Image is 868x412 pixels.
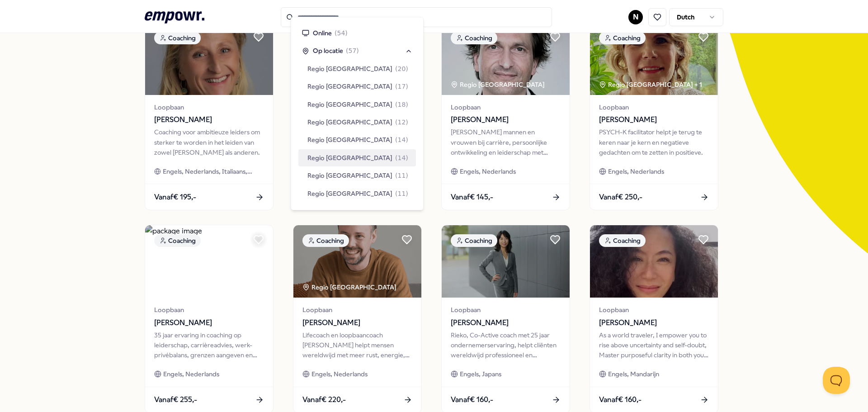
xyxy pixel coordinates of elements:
div: [PERSON_NAME] mannen en vrouwen bij carrière, persoonlijke ontwikkeling en leiderschap met doorta... [451,127,561,157]
span: Regio [GEOGRAPHIC_DATA] [307,135,392,145]
span: Vanaf € 195,- [154,191,196,203]
span: Regio [GEOGRAPHIC_DATA] [307,117,392,127]
span: [PERSON_NAME] [599,317,709,329]
span: Engels, Japans [460,369,501,379]
span: Online [313,28,332,38]
input: Search for products, categories or subcategories [281,7,552,27]
span: Regio [GEOGRAPHIC_DATA] [307,64,392,74]
span: ( 12 ) [395,117,408,127]
a: package imageCoachingRegio [GEOGRAPHIC_DATA] Loopbaan[PERSON_NAME][PERSON_NAME] mannen en vrouwen... [441,22,570,210]
div: 35 jaar ervaring in coaching op leiderschap, carrièreadvies, werk-privébalans, grenzen aangeven e... [154,330,264,360]
span: Vanaf € 160,- [599,394,642,406]
span: Vanaf € 160,- [451,394,493,406]
div: Regio [GEOGRAPHIC_DATA] + 1 [599,80,702,90]
img: package image [145,23,273,95]
span: ( 17 ) [395,81,408,91]
span: Regio [GEOGRAPHIC_DATA] [307,170,392,180]
span: Regio [GEOGRAPHIC_DATA] [307,189,392,199]
span: Loopbaan [154,102,264,112]
span: Engels, Nederlands, Italiaans, Zweeds [163,166,264,176]
span: ( 14 ) [395,153,408,163]
span: Engels, Nederlands [311,369,368,379]
div: Regio [GEOGRAPHIC_DATA] [451,80,546,90]
span: ( 11 ) [395,170,408,180]
img: package image [590,225,718,298]
span: Loopbaan [451,102,561,112]
button: N [628,10,643,24]
span: [PERSON_NAME] [599,114,709,126]
span: Engels, Nederlands [608,166,664,176]
span: Regio [GEOGRAPHIC_DATA] [307,99,392,109]
span: Regio [GEOGRAPHIC_DATA] [307,81,392,91]
span: Vanaf € 220,- [302,394,346,406]
img: package image [293,225,421,298]
span: Loopbaan [599,305,709,315]
div: Coaching [451,234,497,247]
div: Coaching [599,32,646,44]
span: Engels, Mandarijn [608,369,659,379]
img: package image [442,225,570,298]
iframe: Help Scout Beacon - Open [823,367,850,394]
span: [PERSON_NAME] [451,317,561,329]
span: Vanaf € 250,- [599,191,642,203]
span: ( 14 ) [395,135,408,145]
img: package image [590,23,718,95]
span: [PERSON_NAME] [302,317,412,329]
span: Op locatie [313,46,343,56]
span: Loopbaan [451,305,561,315]
span: ( 54 ) [335,28,348,38]
div: Coaching voor ambitieuze leiders om sterker te worden in het leiden van zowel [PERSON_NAME] als a... [154,127,264,157]
div: Regio [GEOGRAPHIC_DATA] + 1 [154,282,257,292]
span: ( 57 ) [346,46,359,56]
img: package image [145,225,273,298]
div: Coaching [154,32,201,44]
div: PSYCH-K facilitator helpt je terug te keren naar je kern en negatieve gedachten om te zetten in p... [599,127,709,157]
div: Coaching [302,234,349,247]
span: Regio [GEOGRAPHIC_DATA] [307,153,392,163]
div: Rieko, Co-Active coach met 25 jaar ondernemerservaring, helpt cliënten wereldwijd professioneel e... [451,330,561,360]
span: Vanaf € 255,- [154,394,197,406]
span: [PERSON_NAME] [154,114,264,126]
div: Lifecoach en loopbaancoach [PERSON_NAME] helpt mensen wereldwijd met meer rust, energie, en voldo... [302,330,412,360]
img: package image [442,23,570,95]
div: Regio [GEOGRAPHIC_DATA] [302,282,398,292]
span: Engels, Nederlands [163,369,219,379]
div: Coaching [451,32,497,44]
span: Vanaf € 145,- [451,191,493,203]
span: Engels, Nederlands [460,166,516,176]
span: [PERSON_NAME] [451,114,561,126]
div: Coaching [154,234,201,247]
div: As a world traveler, I empower you to rise above uncertainty and self-doubt, Master purposeful cl... [599,330,709,360]
a: package imageCoachingLoopbaan[PERSON_NAME]Coaching voor ambitieuze leiders om sterker te worden i... [145,22,274,210]
span: ( 18 ) [395,99,408,109]
span: ( 11 ) [395,189,408,199]
span: [PERSON_NAME] [154,317,264,329]
div: Coaching [599,234,646,247]
span: ( 20 ) [395,64,408,74]
a: package imageCoachingRegio [GEOGRAPHIC_DATA] + 1Loopbaan[PERSON_NAME]PSYCH-K facilitator helpt je... [590,22,718,210]
span: Loopbaan [302,305,412,315]
span: Loopbaan [599,102,709,112]
div: Suggestions [298,24,416,203]
span: Loopbaan [154,305,264,315]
